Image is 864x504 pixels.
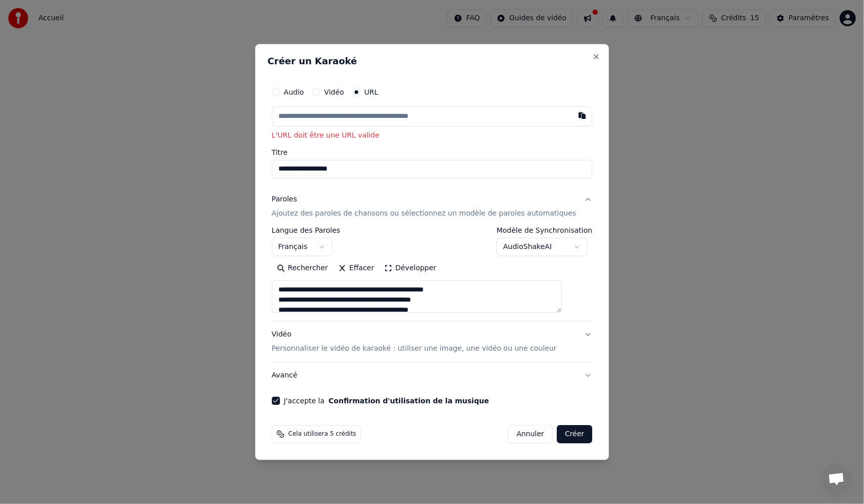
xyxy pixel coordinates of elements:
button: Avancé [272,362,593,389]
p: L'URL doit être une URL valide [272,131,593,141]
button: VidéoPersonnaliser le vidéo de karaoké : utiliser une image, une vidéo ou une couleur [272,321,593,362]
label: Langue des Paroles [272,227,341,234]
span: Cela utilisera 5 crédits [289,430,356,438]
label: Modèle de Synchronisation [497,227,592,234]
p: Ajoutez des paroles de chansons ou sélectionnez un modèle de paroles automatiques [272,208,577,219]
button: ParolesAjoutez des paroles de chansons ou sélectionnez un modèle de paroles automatiques [272,186,593,227]
label: URL [364,89,379,96]
button: Annuler [508,425,553,443]
button: Développer [379,260,441,276]
label: Audio [284,89,304,96]
p: Personnaliser le vidéo de karaoké : utiliser une image, une vidéo ou une couleur [272,344,557,354]
label: Titre [272,149,593,156]
div: Vidéo [272,329,557,354]
button: Rechercher [272,260,333,276]
button: Effacer [333,260,379,276]
label: Vidéo [324,89,344,96]
label: J'accepte la [284,397,489,404]
div: Paroles [272,194,297,204]
h2: Créer un Karaoké [268,57,597,66]
button: J'accepte la [328,397,489,404]
button: Créer [557,425,592,443]
div: ParolesAjoutez des paroles de chansons ou sélectionnez un modèle de paroles automatiques [272,227,593,321]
